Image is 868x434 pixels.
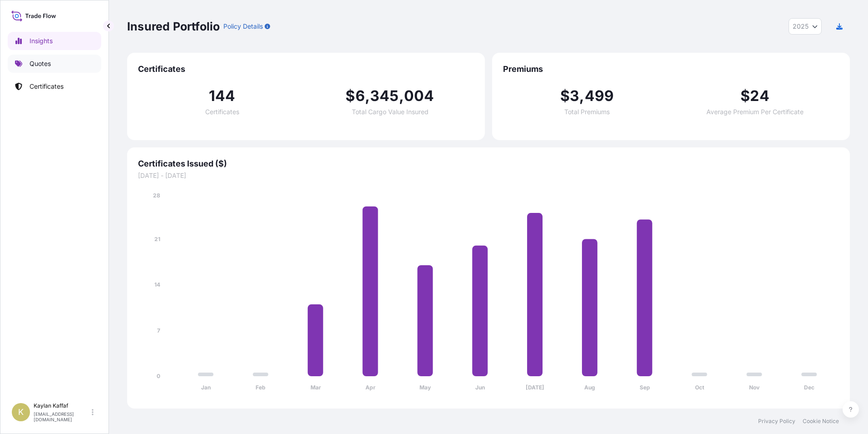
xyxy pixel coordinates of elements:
a: Quotes [8,55,101,73]
tspan: 14 [154,281,160,288]
span: Certificates [138,64,474,75]
p: [EMAIL_ADDRESS][DOMAIN_NAME] [34,411,90,422]
p: Kaylan Kaffaf [34,402,90,409]
span: Certificates [205,109,239,115]
span: 144 [209,89,236,103]
p: Quotes [30,59,51,68]
tspan: May [419,384,431,391]
span: 24 [750,89,769,103]
span: Total Cargo Value Insured [352,109,429,115]
tspan: Jan [201,384,211,391]
tspan: Dec [804,384,814,391]
a: Cookie Notice [803,418,839,425]
tspan: Jun [475,384,485,391]
span: 004 [404,89,434,103]
span: $ [560,89,570,103]
span: 6 [355,89,365,103]
span: Total Premiums [564,109,610,115]
tspan: 0 [157,373,160,379]
a: Privacy Policy [758,418,795,425]
tspan: Aug [584,384,595,391]
tspan: Apr [365,384,375,391]
span: K [18,408,24,417]
tspan: 28 [153,192,160,199]
tspan: Oct [695,384,705,391]
tspan: 21 [154,236,160,242]
span: Certificates Issued ($) [138,158,839,169]
span: 3 [570,89,579,103]
span: , [365,89,370,103]
span: 499 [585,89,614,103]
p: Insights [30,36,53,45]
span: 345 [370,89,399,103]
tspan: [DATE] [526,384,544,391]
button: Year Selector [789,18,822,35]
a: Insights [8,32,101,50]
tspan: Mar [311,384,321,391]
tspan: 7 [157,327,160,334]
p: Insured Portfolio [127,19,220,34]
p: Policy Details [223,22,263,31]
tspan: Sep [640,384,650,391]
span: Average Premium Per Certificate [706,109,804,115]
tspan: Feb [256,384,266,391]
span: Premiums [503,64,839,75]
p: Certificates [30,82,64,91]
span: 2025 [793,22,809,31]
span: $ [740,89,750,103]
span: , [399,89,404,103]
a: Certificates [8,77,101,96]
span: , [579,89,584,103]
span: [DATE] - [DATE] [138,171,839,180]
span: $ [345,89,355,103]
tspan: Nov [749,384,760,391]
